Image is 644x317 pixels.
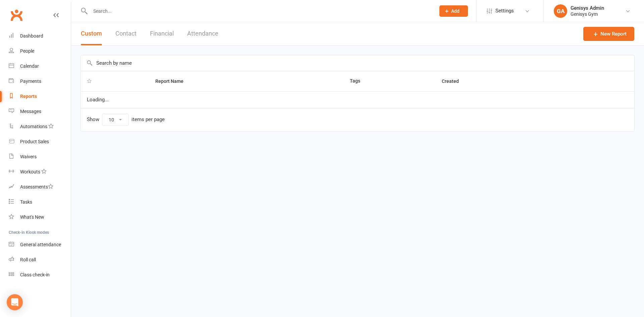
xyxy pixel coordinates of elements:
[9,252,71,267] a: Roll call
[20,257,36,262] div: Roll call
[9,44,71,59] a: People
[9,104,71,119] a: Messages
[81,22,102,45] button: Custom
[554,4,567,18] div: GA
[571,11,604,17] div: Genisys Gym
[9,149,71,164] a: Waivers
[20,272,50,277] div: Class check-in
[439,5,468,17] button: Add
[571,5,604,11] div: Genisys Admin
[20,94,37,99] div: Reports
[9,164,71,179] a: Workouts
[20,214,44,220] div: What's New
[451,8,460,14] span: Add
[442,78,466,84] span: Created
[131,117,165,122] div: items per page
[88,6,431,16] input: Search...
[344,71,436,91] th: Tags
[155,78,191,84] span: Report Name
[9,59,71,74] a: Calendar
[9,134,71,149] a: Product Sales
[9,119,71,134] a: Automations
[442,77,466,85] button: Created
[187,22,218,45] button: Attendance
[9,267,71,282] a: Class kiosk mode
[20,109,41,114] div: Messages
[9,237,71,252] a: General attendance kiosk mode
[20,48,34,54] div: People
[495,3,514,18] span: Settings
[115,22,137,45] button: Contact
[20,33,43,39] div: Dashboard
[8,7,25,23] a: Clubworx
[20,184,53,190] div: Assessments
[20,139,49,144] div: Product Sales
[20,78,41,84] div: Payments
[9,74,71,89] a: Payments
[9,29,71,44] a: Dashboard
[9,195,71,210] a: Tasks
[20,154,37,159] div: Waivers
[20,169,40,174] div: Workouts
[20,199,32,205] div: Tasks
[9,210,71,225] a: What's New
[20,63,39,69] div: Calendar
[81,55,634,71] input: Search by name
[87,114,165,126] div: Show
[9,89,71,104] a: Reports
[150,22,174,45] button: Financial
[155,77,191,85] button: Report Name
[20,124,47,129] div: Automations
[583,27,634,41] a: New Report
[7,294,23,310] div: Open Intercom Messenger
[9,179,71,195] a: Assessments
[81,91,634,108] td: Loading...
[20,242,61,247] div: General attendance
